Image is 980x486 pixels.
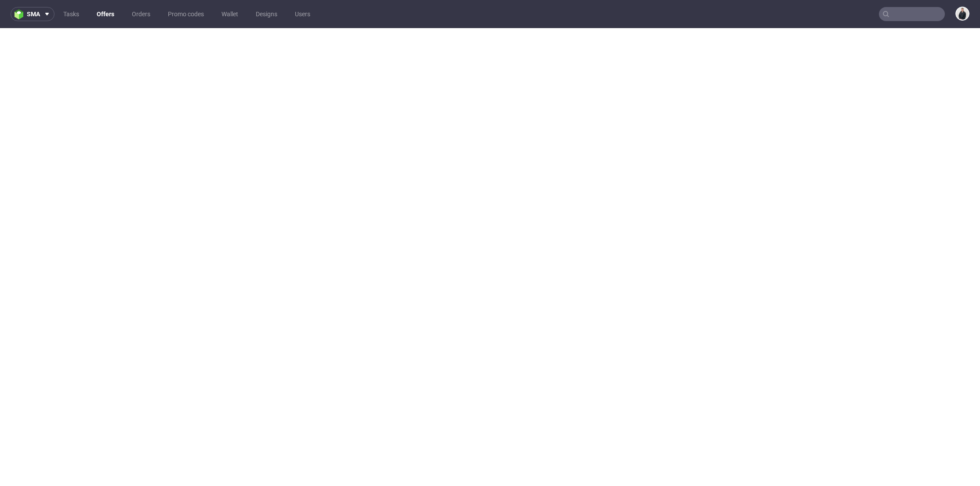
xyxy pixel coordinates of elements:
a: Orders [127,7,156,21]
a: Promo codes [163,7,209,21]
a: Wallet [216,7,243,21]
a: Users [290,7,316,21]
a: Designs [250,7,283,21]
a: Offers [91,7,120,21]
img: logo [15,9,27,19]
a: Tasks [58,7,84,21]
span: sma [27,11,40,17]
img: Adrian Margula [956,7,969,20]
button: sma [11,7,54,21]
